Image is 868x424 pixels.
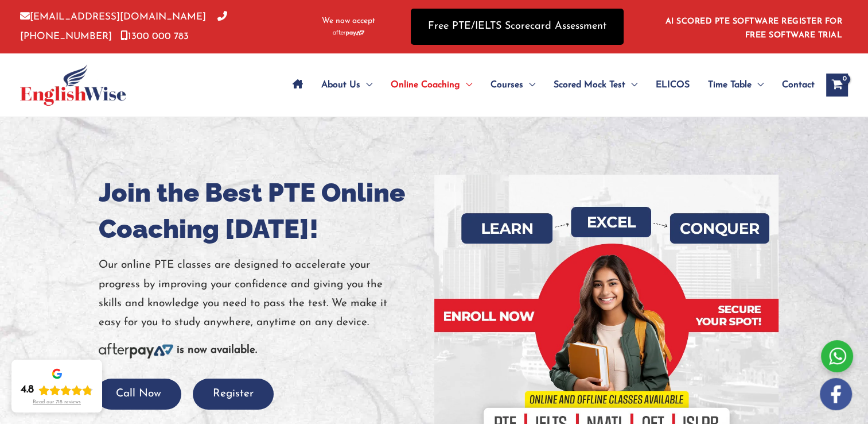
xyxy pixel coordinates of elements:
[782,65,815,105] span: Contact
[491,65,523,105] span: Courses
[665,17,843,40] a: AI SCORED PTE SOFTWARE REGISTER FOR FREE SOFTWARE TRIAL
[20,12,227,41] a: [PHONE_NUMBER]
[20,64,126,106] img: cropped-ew-logo
[322,16,375,27] span: We now accept
[391,65,460,105] span: Online Coaching
[21,383,34,397] div: 4.8
[460,65,472,105] span: Menu Toggle
[647,65,699,105] a: ELICOS
[382,65,481,105] a: Online CoachingMenu Toggle
[360,65,372,105] span: Menu Toggle
[411,9,624,45] a: Free PTE/IELTS Scorecard Assessment
[708,65,752,105] span: Time Table
[96,379,181,410] button: Call Now
[333,30,364,36] img: Afterpay-Logo
[481,65,544,105] a: CoursesMenu Toggle
[544,65,647,105] a: Scored Mock TestMenu Toggle
[193,388,274,399] a: Register
[283,65,815,105] nav: Site Navigation: Main Menu
[656,65,690,105] span: ELICOS
[523,65,535,105] span: Menu Toggle
[321,65,360,105] span: About Us
[554,65,625,105] span: Scored Mock Test
[20,12,206,22] a: [EMAIL_ADDRESS][DOMAIN_NAME]
[99,175,426,247] h1: Join the Best PTE Online Coaching [DATE]!
[659,8,848,45] aside: Header Widget 1
[773,65,815,105] a: Contact
[752,65,764,105] span: Menu Toggle
[21,383,93,397] div: Rating: 4.8 out of 5
[820,378,852,410] img: white-facebook.png
[625,65,637,105] span: Menu Toggle
[99,256,426,332] p: Our online PTE classes are designed to accelerate your progress by improving your confidence and ...
[193,379,274,410] button: Register
[312,65,382,105] a: About UsMenu Toggle
[177,345,257,356] b: is now available.
[96,388,181,399] a: Call Now
[33,399,81,406] div: Read our 718 reviews
[99,343,173,359] img: Afterpay-Logo
[120,32,189,41] a: 1300 000 783
[699,65,773,105] a: Time TableMenu Toggle
[826,74,848,97] a: View Shopping Cart, empty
